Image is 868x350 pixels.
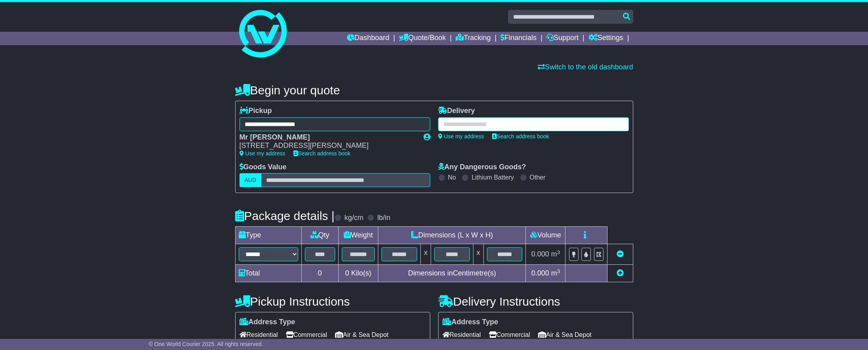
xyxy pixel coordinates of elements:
td: 0 [301,265,338,282]
a: Quote/Book [399,32,446,45]
label: kg/cm [344,214,363,222]
h4: Package details | [235,209,335,222]
a: Switch to the old dashboard [538,63,633,71]
div: Mr [PERSON_NAME] [240,133,416,142]
span: m [551,250,560,258]
td: Total [235,265,301,282]
td: Kilo(s) [338,265,378,282]
span: Commercial [286,329,327,341]
span: Residential [240,329,278,341]
span: 0 [345,269,349,277]
a: Settings [588,32,623,45]
span: Commercial [489,329,530,341]
span: © One World Courier 2025. All rights reserved. [149,341,263,347]
span: 0.000 [531,269,549,277]
label: Any Dangerous Goods? [438,163,526,172]
td: Type [235,227,301,244]
sup: 3 [557,268,560,274]
label: Pickup [240,107,272,115]
a: Support [546,32,579,45]
td: x [473,244,483,265]
label: Goods Value [240,163,287,172]
a: Add new item [617,269,624,277]
td: Dimensions (L x W x H) [378,227,526,244]
label: Delivery [438,107,475,115]
label: No [448,174,456,181]
label: lb/in [377,214,390,222]
td: Weight [338,227,378,244]
a: Search address book [492,133,549,140]
a: Use my address [438,133,484,140]
label: Address Type [240,318,295,327]
h4: Delivery Instructions [438,295,633,308]
td: Dimensions in Centimetre(s) [378,265,526,282]
span: Air & Sea Depot [538,329,592,341]
td: x [421,244,431,265]
h4: Begin your quote [235,84,633,97]
label: Other [530,174,546,181]
span: m [551,269,560,277]
div: [STREET_ADDRESS][PERSON_NAME] [240,142,416,150]
label: AUD [240,173,262,187]
a: Tracking [456,32,491,45]
a: Dashboard [347,32,389,45]
label: Lithium Battery [471,174,514,181]
span: 0.000 [531,250,549,258]
label: Address Type [443,318,498,327]
a: Remove this item [617,250,624,258]
a: Use my address [240,150,286,157]
span: Air & Sea Depot [335,329,389,341]
h4: Pickup Instructions [235,295,430,308]
span: Residential [443,329,481,341]
td: Qty [301,227,338,244]
a: Financials [500,32,537,45]
sup: 3 [557,249,560,255]
td: Volume [526,227,565,244]
a: Search address book [293,150,351,157]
